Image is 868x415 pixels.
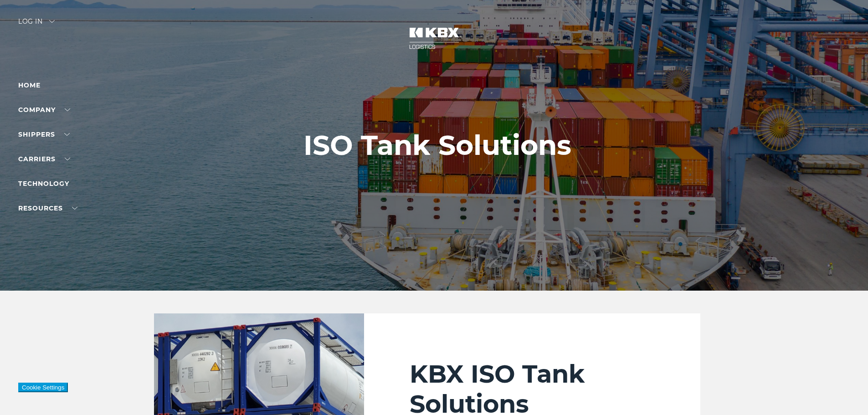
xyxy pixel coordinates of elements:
a: Technology [18,179,69,188]
a: Company [18,106,70,114]
a: Home [18,81,41,89]
img: arrow [49,20,55,23]
button: Cookie Settings [18,383,68,392]
a: SHIPPERS [18,130,70,138]
h1: ISO Tank Solutions [303,130,571,161]
a: Carriers [18,155,70,163]
div: Log in [18,18,55,31]
img: kbx logo [400,18,468,58]
a: RESOURCES [18,204,77,212]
